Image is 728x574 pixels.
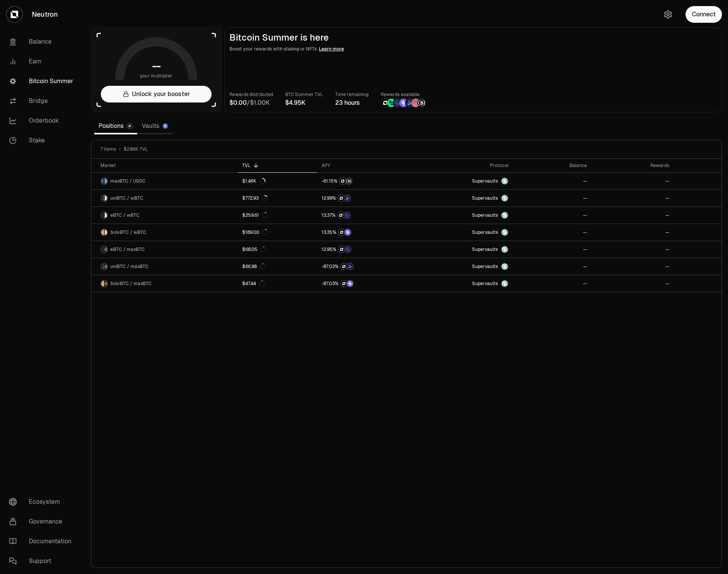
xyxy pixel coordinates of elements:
[91,241,238,258] a: eBTC LogomaxBTC LogoeBTC / maxBTC
[410,258,513,275] a: SupervaultsSupervaults
[229,98,273,107] div: /
[411,99,420,107] img: Mars Fragments
[110,229,146,235] span: SolvBTC / wBTC
[238,207,317,224] a: $259.61
[335,91,369,98] p: Time remaining
[238,275,317,292] a: $47.44
[110,212,140,218] span: eBTC / wBTC
[105,246,107,252] img: maxBTC Logo
[3,91,82,111] a: Bridge
[472,246,498,252] span: Supervaults
[322,194,406,202] button: NTRNBedrock Diamonds
[238,224,317,241] a: $189.00
[105,229,107,235] img: wBTC Logo
[502,195,508,201] img: Supervaults
[591,190,673,207] a: --
[410,190,513,207] a: SupervaultsSupervaults
[101,263,104,270] img: uniBTC Logo
[238,241,317,258] a: $68.05
[3,131,82,150] a: Stake
[3,32,82,52] a: Balance
[3,512,82,531] a: Governance
[242,178,265,184] div: $1.46K
[347,281,353,287] img: Solv Points
[591,258,673,275] a: --
[91,224,238,241] a: SolvBTC LogowBTC LogoSolvBTC / wBTC
[338,195,344,201] img: NTRN
[339,246,345,252] img: NTRN
[238,258,317,275] a: $66.98
[381,99,389,107] img: NTRN
[341,263,347,270] img: NTRN
[242,195,268,201] div: $772.93
[317,207,410,224] a: NTRNEtherFi Points
[513,207,591,224] a: --
[319,46,344,52] span: Learn more
[513,275,591,292] a: --
[229,45,717,53] p: Boost your rewards with staking or NFTs.
[101,229,104,235] img: SolvBTC Logo
[3,111,82,131] a: Orderbook
[317,224,410,241] a: NTRNSolv Points
[285,91,323,98] p: BTC Summer TVL
[229,91,273,98] p: Rewards distributed
[91,258,238,275] a: uniBTC LogomaxBTC LogouniBTC / maxBTC
[317,241,410,258] a: NTRNEtherFi Points
[591,275,673,292] a: --
[163,124,168,128] img: Ethereum Logo
[238,190,317,207] a: $772.93
[110,263,149,270] span: uniBTC / maxBTC
[502,178,508,184] img: Supervaults
[410,224,513,241] a: SupervaultsSupervaults
[242,281,265,287] div: $47.44
[417,99,426,107] img: Structured Points
[152,60,161,72] h1: --
[518,162,587,169] div: Balance
[322,280,406,287] button: NTRNSolv Points
[415,162,508,169] div: Protocol
[513,241,591,258] a: --
[339,229,345,235] img: NTRN
[3,71,82,91] a: Bitcoin Summer
[322,229,406,236] button: NTRNSolv Points
[127,124,132,128] img: Neutron Logo
[242,263,266,270] div: $66.98
[105,263,107,270] img: maxBTC Logo
[242,162,313,169] div: TVL
[340,178,346,184] img: NTRN
[686,6,722,23] button: Connect
[346,178,352,184] img: Structured Points
[91,173,238,189] a: maxBTC LogoUSDC LogomaxBTC / USDC
[317,275,410,292] a: NTRNSolv Points
[502,263,508,270] img: Supervaults
[242,229,268,235] div: $189.00
[405,99,414,107] img: Bedrock Diamonds
[124,146,148,152] span: $2.86K TVL
[91,190,238,207] a: uniBTC LogowBTC LogouniBTC / wBTC
[502,212,508,218] img: Supervaults
[3,531,82,551] a: Documentation
[347,263,353,270] img: Bedrock Diamonds
[110,195,143,201] span: uniBTC / wBTC
[242,212,268,218] div: $259.61
[229,32,717,43] h2: Bitcoin Summer is here
[472,263,498,270] span: Supervaults
[513,190,591,207] a: --
[591,241,673,258] a: --
[345,229,351,235] img: Solv Points
[591,224,673,241] a: --
[100,146,116,152] span: 7 items
[410,207,513,224] a: SupervaultsSupervaults
[91,275,238,292] a: SolvBTC LogomaxBTC LogoSolvBTC / maxBTC
[105,195,107,201] img: wBTC Logo
[101,212,104,218] img: eBTC Logo
[513,224,591,241] a: --
[101,178,104,184] img: maxBTC Logo
[110,178,146,184] span: maxBTC / USDC
[3,551,82,571] a: Support
[101,86,212,102] button: Unlock your booster
[410,173,513,189] a: SupervaultsSupervaults
[322,177,406,185] button: NTRNStructured Points
[3,52,82,71] a: Earn
[110,246,145,252] span: eBTC / maxBTC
